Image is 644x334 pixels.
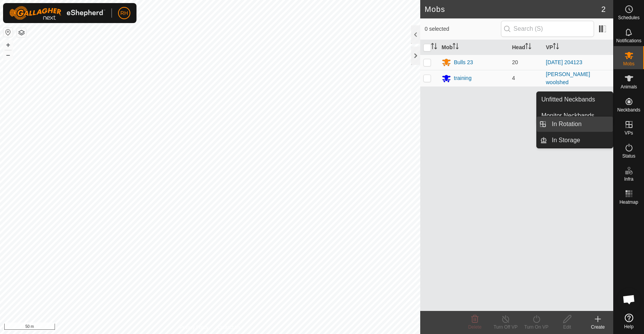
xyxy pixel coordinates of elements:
[454,74,472,82] div: training
[521,324,552,331] div: Turn On VP
[552,136,580,145] span: In Storage
[541,111,594,120] span: Monitor Neckbands
[3,28,13,37] button: Reset Map
[490,324,521,331] div: Turn Off VP
[621,85,637,89] span: Animals
[537,92,613,107] a: Unfitted Neckbands
[537,133,613,148] li: In Storage
[120,9,128,17] span: RH
[17,28,26,37] button: Map Layers
[547,133,613,148] a: In Storage
[617,108,640,112] span: Neckbands
[614,311,644,332] a: Help
[601,3,606,15] span: 2
[525,44,531,50] p-sorticon: Activate to sort
[547,116,613,132] a: In Rotation
[623,61,634,66] span: Mobs
[617,288,641,311] div: Open chat
[439,40,509,55] th: Mob
[537,116,613,132] li: In Rotation
[553,44,559,50] p-sorticon: Activate to sort
[512,75,515,81] span: 4
[3,40,13,50] button: +
[512,59,518,65] span: 20
[218,324,240,331] a: Contact Us
[624,324,634,329] span: Help
[425,25,501,33] span: 0 selected
[582,324,613,331] div: Create
[509,40,543,55] th: Head
[501,21,594,37] input: Search (S)
[468,324,482,330] span: Delete
[616,38,641,43] span: Notifications
[431,44,437,50] p-sorticon: Activate to sort
[9,6,105,20] img: Gallagher Logo
[3,50,13,60] button: –
[541,95,595,104] span: Unfitted Neckbands
[543,40,613,55] th: VP
[619,200,638,204] span: Heatmap
[425,5,601,14] h2: Mobs
[546,59,582,65] a: [DATE] 204123
[552,324,582,331] div: Edit
[453,44,459,50] p-sorticon: Activate to sort
[537,108,613,123] a: Monitor Neckbands
[552,120,581,129] span: In Rotation
[546,71,590,85] a: [PERSON_NAME] woolshed
[624,131,633,135] span: VPs
[624,177,633,181] span: Infra
[622,154,635,158] span: Status
[454,58,473,66] div: Bulls 23
[180,324,208,331] a: Privacy Policy
[618,15,639,20] span: Schedules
